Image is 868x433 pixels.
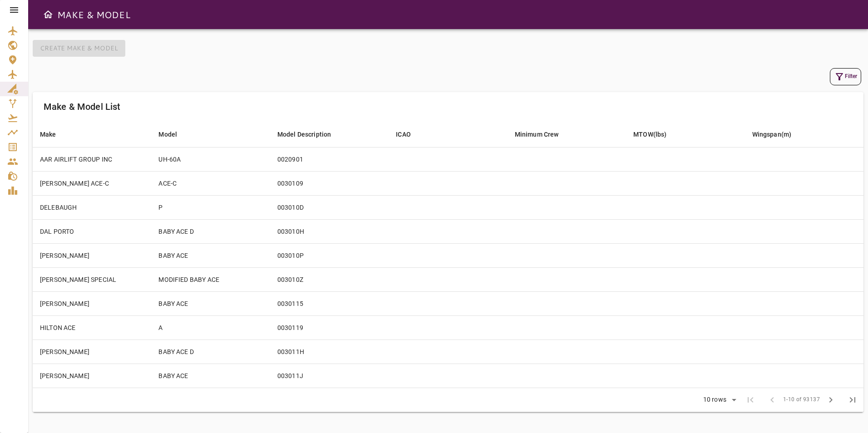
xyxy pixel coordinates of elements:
span: 1-10 of 93137 [783,395,820,404]
td: [PERSON_NAME] [33,243,151,267]
td: AAR AIRLIFT GROUP INC [33,147,151,171]
td: 003011H [270,340,389,364]
td: 003011J [270,364,389,388]
div: ICAO [396,129,411,140]
span: Make [40,129,68,140]
span: MTOW(lbs) [633,129,678,140]
span: Model [158,129,189,140]
td: BABY ACE [151,243,270,267]
div: MTOW(lbs) [633,129,666,140]
div: Make [40,129,56,140]
td: UH-60A [151,147,270,171]
div: Minimum Crew [515,129,559,140]
span: First Page [740,389,761,411]
div: Wingspan(m) [752,129,792,140]
span: ICAO [396,129,423,140]
td: DAL PORTO [33,219,151,243]
span: Last Page [842,389,863,411]
td: BABY ACE D [151,340,270,364]
td: ACE-C [151,171,270,195]
td: MODIFIED BABY ACE [151,267,270,291]
td: [PERSON_NAME] [33,340,151,364]
span: Model Description [277,129,343,140]
button: Open drawer [39,5,57,24]
div: Model [158,129,177,140]
td: 0030115 [270,291,389,315]
td: HILTON ACE [33,315,151,340]
td: BABY ACE D [151,219,270,243]
span: chevron_right [825,394,836,405]
h6: Make & Model List [44,99,121,114]
td: 003010Z [270,267,389,291]
td: [PERSON_NAME] ACE-C [33,171,151,195]
div: Model Description [277,129,331,140]
span: last_page [847,394,858,405]
td: 003010D [270,195,389,219]
td: [PERSON_NAME] [33,291,151,315]
td: [PERSON_NAME] [33,364,151,388]
td: 0030119 [270,315,389,340]
td: 0030109 [270,171,389,195]
span: Previous Page [761,389,783,411]
span: Minimum Crew [515,129,571,140]
span: Next Page [820,389,842,411]
h6: MAKE & MODEL [57,7,130,22]
td: BABY ACE [151,291,270,315]
div: 10 rows [697,393,740,407]
td: 003010H [270,219,389,243]
button: Filter [830,68,861,85]
div: 10 rows [701,396,729,403]
span: Wingspan(m) [752,129,804,140]
td: [PERSON_NAME] SPECIAL [33,267,151,291]
td: 0020901 [270,147,389,171]
td: BABY ACE [151,364,270,388]
td: DELEBAUGH [33,195,151,219]
td: P [151,195,270,219]
td: 003010P [270,243,389,267]
td: A [151,315,270,340]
